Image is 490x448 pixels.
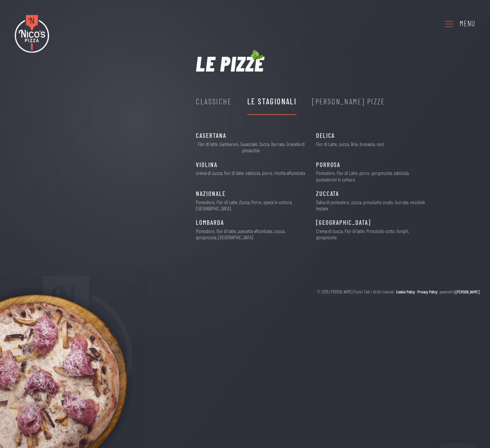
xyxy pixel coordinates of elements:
[316,160,340,170] span: PORROSA
[196,170,305,176] p: crema di zucca, fior di latte, salsiccia, porro, ricotta affumicata
[460,18,475,30] div: Menu
[396,288,415,295] a: Cookie Policy
[247,95,296,108] div: Le Stagionali
[316,189,339,199] span: ZUCCATA
[317,288,394,295] div: © 2025 [PERSON_NAME] Pizza | Tutti i diritti riservati
[15,15,49,53] img: Nico's Pizza Logo Colori
[196,218,224,228] span: LOMBARDA
[196,189,225,199] span: NAZIONALE
[312,95,385,108] div: [PERSON_NAME] Pizze
[196,199,306,211] p: Pomodoro, Fior di Latte, Zucca, Porro, speck in cottura, [GEOGRAPHIC_DATA]
[417,288,438,295] a: Privacy Policy
[196,53,264,74] h1: Le pizze
[196,95,232,108] div: Classiche
[456,289,480,294] a: [PERSON_NAME]
[316,170,426,182] p: Pomodoro, Fior di Latte, porro, gorgonzola, salsiccia, pomodorini in cottura
[196,131,226,141] span: CASERTANA
[316,228,426,240] p: Crema di zucca, Fior di latte, Prosciutto cotto, funghi, gorgonzola
[316,199,426,211] p: Salsa di pomodoro, zucca, prosciutto crudo, burrata, nocciole testate
[316,141,384,147] p: Fior di Latte, zucca, Brie, bresaola, noci
[196,228,306,240] p: Pomodoro, fior di latte, pancetta affumicata, zucca, gorgonzola, [GEOGRAPHIC_DATA]
[316,131,335,141] span: DELICA
[440,288,480,295] div: powered by
[196,141,306,153] p: Fior di latte, Gamberoni, Guanciale, Zucca, Burrata, Granella di pistacchio
[196,160,217,170] span: VIOLINA
[444,15,475,33] a: Menu
[316,218,371,228] span: [GEOGRAPHIC_DATA]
